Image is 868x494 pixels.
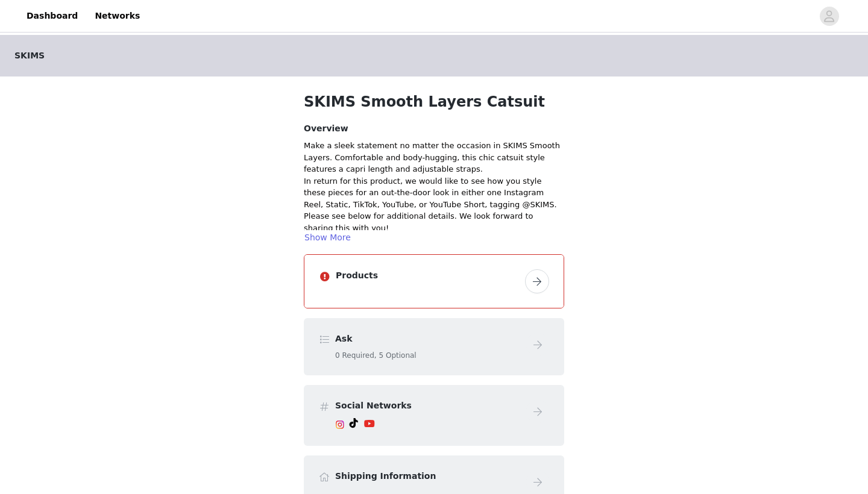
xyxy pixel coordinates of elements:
[304,210,564,234] p: Please see below for additional details. We look forward to sharing this with you!
[304,230,351,245] button: Show More
[304,91,564,113] h1: SKIMS Smooth Layers Catsuit
[304,122,564,135] h4: Overview
[304,175,564,211] p: In return for this product, we would like to see how you style these pieces for an out-the-door l...
[14,49,45,62] span: SKIMS
[304,140,564,175] div: Make a sleek statement no matter the occasion in SKIMS Smooth Layers. Comfortable and body-huggin...
[335,333,521,345] h4: Ask
[87,2,147,30] a: Networks
[823,7,835,26] div: avatar
[19,2,85,30] a: Dashboard
[335,350,521,361] h5: 0 Required, 5 Optional
[304,254,564,308] div: Products
[335,399,521,412] h4: Social Networks
[304,385,564,446] div: Social Networks
[304,318,564,375] div: Ask
[336,269,520,282] h4: Products
[335,420,345,430] img: Instagram Icon
[335,470,521,483] h4: Shipping Information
